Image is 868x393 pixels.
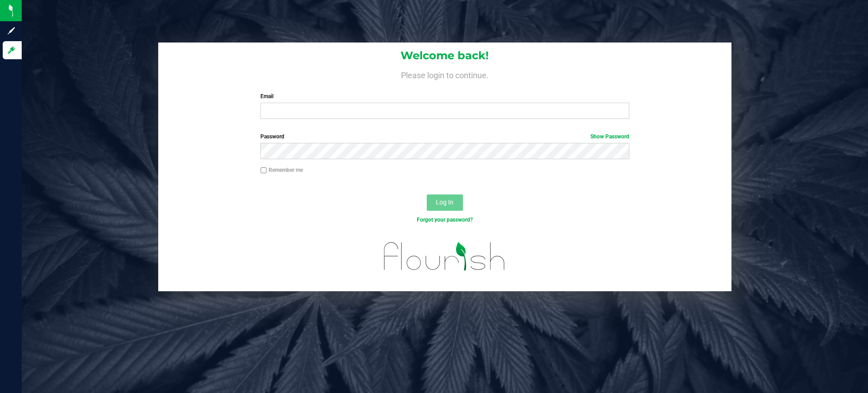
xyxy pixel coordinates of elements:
[7,46,16,55] inline-svg: Log in
[158,50,731,62] h1: Welcome back!
[373,233,516,279] img: flourish_logo.svg
[260,167,267,174] input: Remember me
[260,133,284,140] span: Password
[260,92,629,100] label: Email
[590,133,629,140] a: Show Password
[417,217,473,223] a: Forgot your password?
[158,69,731,80] h4: Please login to continue.
[436,199,453,206] span: Log In
[260,166,303,174] label: Remember me
[7,26,16,35] inline-svg: Sign up
[427,194,463,211] button: Log In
